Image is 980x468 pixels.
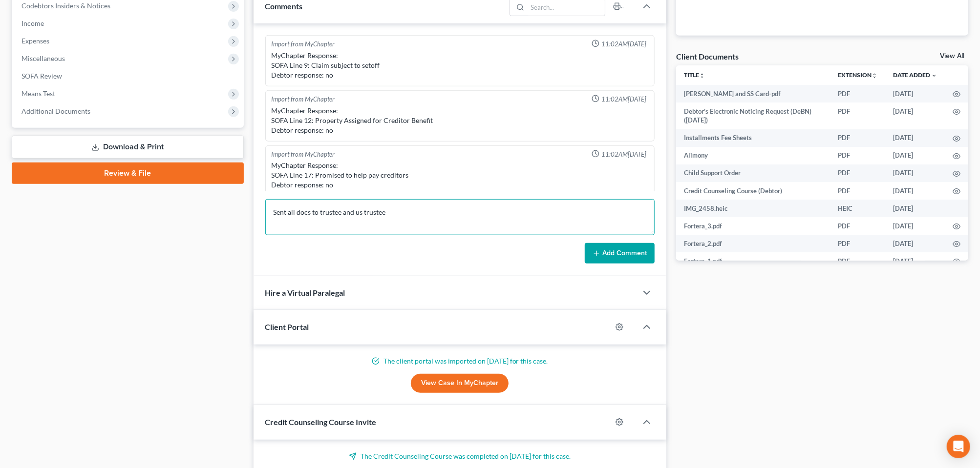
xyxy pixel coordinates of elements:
td: PDF [830,129,885,147]
span: SOFA Review [21,72,62,80]
td: [DATE] [885,102,945,129]
span: Income [21,19,44,27]
div: Open Intercom Messenger [947,435,970,458]
td: HEIC [830,200,885,217]
span: Miscellaneous [21,54,65,62]
span: 11:02AM[DATE] [601,40,646,49]
button: Add Comment [585,243,655,264]
span: Credit Counseling Course Invite [265,417,377,427]
i: unfold_more [699,73,705,79]
td: [DATE] [885,85,945,102]
div: MyChapter Response: SOFA Line 12: Property Assigned for Creditor Benefit Debtor response: no [272,106,648,135]
td: Alimony [676,147,830,164]
span: Hire a Virtual Paralegal [265,288,345,297]
div: MyChapter Response: SOFA Line 17: Promised to help pay creditors Debtor response: no [272,161,648,190]
td: [DATE] [885,200,945,217]
a: View Case in MyChapter [411,374,509,393]
span: Comments [265,1,303,11]
td: PDF [830,102,885,129]
a: Review & File [12,163,244,184]
span: Means Test [21,89,55,98]
td: Credit Counseling Course (Debtor) [676,182,830,200]
div: Client Documents [676,51,739,61]
span: 11:02AM[DATE] [601,95,646,104]
span: Client Portal [265,322,309,331]
td: Fortera_2.pdf [676,235,830,252]
a: Date Added expand_more [893,71,937,79]
td: [DATE] [885,129,945,147]
a: SOFA Review [14,67,244,85]
p: The Credit Counseling Course was completed on [DATE] for this case. [265,451,655,461]
td: PDF [830,252,885,270]
td: Debtor's Electronic Noticing Request (DeBN) ([DATE]) [676,102,830,129]
td: IMG_2458.heic [676,200,830,217]
td: PDF [830,85,885,102]
div: MyChapter Response: SOFA Line 9: Claim subject to setoff Debtor response: no [272,51,648,80]
span: Codebtors Insiders & Notices [21,1,110,10]
td: [PERSON_NAME] and SS Card-pdf [676,85,830,102]
td: [DATE] [885,147,945,164]
td: Fortera_3.pdf [676,217,830,235]
td: PDF [830,235,885,252]
td: [DATE] [885,217,945,235]
td: PDF [830,147,885,164]
td: Child Support Order [676,164,830,182]
td: PDF [830,217,885,235]
span: Expenses [21,37,49,45]
a: Download & Print [12,136,244,159]
div: Import from MyChapter [272,95,335,104]
td: [DATE] [885,182,945,200]
p: The client portal was imported on [DATE] for this case. [265,356,655,366]
td: PDF [830,164,885,182]
a: Titleunfold_more [684,71,705,79]
td: [DATE] [885,235,945,252]
span: Additional Documents [21,107,90,115]
i: unfold_more [872,73,877,79]
a: Extensionunfold_more [838,71,877,79]
td: Fortera_1.pdf [676,252,830,270]
td: PDF [830,182,885,200]
span: 11:02AM[DATE] [601,150,646,159]
td: [DATE] [885,164,945,182]
a: View All [940,53,964,60]
div: Import from MyChapter [272,40,335,49]
div: Import from MyChapter [272,150,335,159]
td: Installments Fee Sheets [676,129,830,147]
td: [DATE] [885,252,945,270]
i: expand_more [931,73,937,79]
